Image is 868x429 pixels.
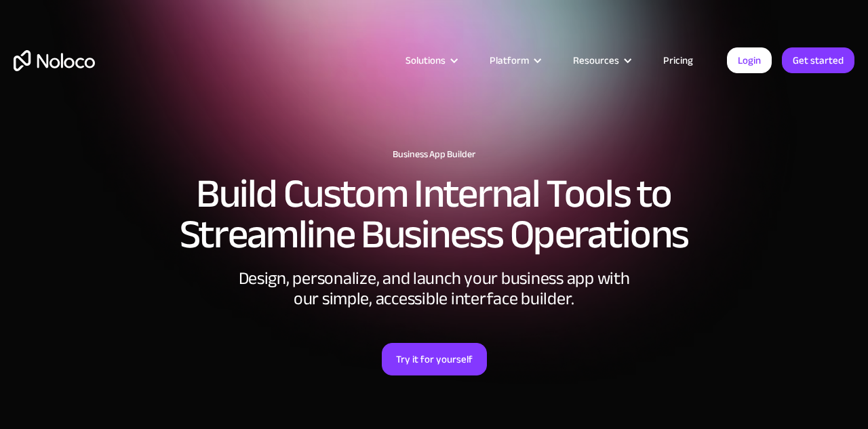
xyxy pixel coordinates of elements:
[490,52,529,69] div: Platform
[646,52,710,69] a: Pricing
[556,52,646,69] div: Resources
[727,47,772,73] a: Login
[231,268,637,309] div: Design, personalize, and launch your business app with our simple, accessible interface builder.
[473,52,556,69] div: Platform
[782,47,854,73] a: Get started
[382,343,487,375] a: Try it for yourself
[14,149,854,160] h1: Business App Builder
[389,52,473,69] div: Solutions
[14,173,854,255] h2: Build Custom Internal Tools to Streamline Business Operations
[406,52,446,69] div: Solutions
[14,50,95,71] a: home
[573,52,619,69] div: Resources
